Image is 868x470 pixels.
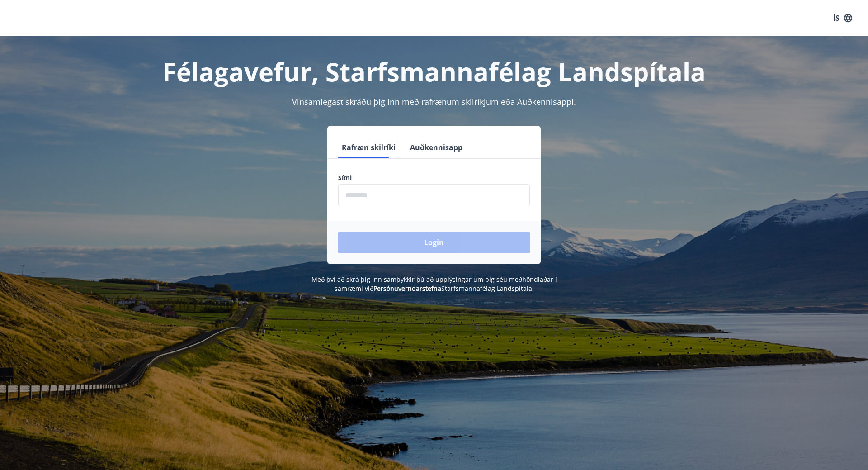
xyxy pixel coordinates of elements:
button: ÍS [828,10,857,26]
a: Persónuverndarstefna [373,284,441,293]
h1: Félagavefur, Starfsmannafélag Landspítala [119,54,749,89]
button: Rafræn skilríki [338,137,399,158]
span: Með því að skrá þig inn samþykkir þú að upplýsingar um þig séu meðhöndlaðar í samræmi við Starfsm... [311,275,557,293]
label: Sími [338,173,530,182]
span: Vinsamlegast skráðu þig inn með rafrænum skilríkjum eða Auðkennisappi. [292,96,576,107]
button: Auðkennisapp [406,137,466,158]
